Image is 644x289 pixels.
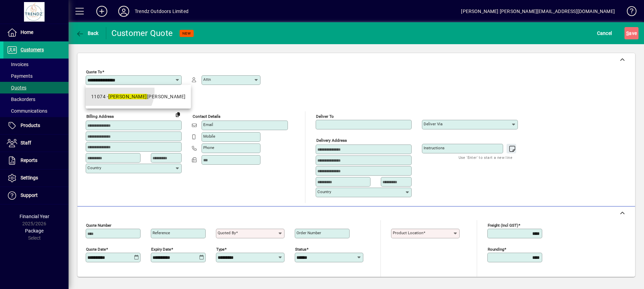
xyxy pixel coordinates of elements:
a: Communications [3,105,69,117]
mat-label: Quote number [86,223,111,227]
span: Staff [21,140,31,146]
span: S [626,30,629,36]
button: Back [74,27,100,39]
a: Backorders [3,93,69,105]
a: Support [3,187,69,204]
span: Support [21,192,38,198]
span: Financial Year [20,214,49,219]
a: Staff [3,135,69,152]
a: Payments [3,70,69,82]
mat-label: Product location [393,230,423,235]
mat-label: Rounding [488,247,504,251]
span: NEW [182,31,191,36]
span: Backorders [7,97,35,102]
mat-label: Email [203,122,213,127]
div: Trendz Outdoors Limited [135,6,189,17]
a: Quotes [3,82,69,93]
mat-label: Expiry date [151,247,171,251]
mat-label: Quoted by [218,230,236,235]
mat-label: Quote date [86,247,106,251]
a: Invoices [3,59,69,70]
span: Communications [7,108,47,114]
span: Customers [21,47,44,52]
span: Payments [7,73,33,79]
div: 11074 - [PERSON_NAME] [91,93,185,100]
mat-label: Country [317,189,331,194]
button: Add [91,5,113,17]
button: Profile [113,5,135,17]
button: Cancel [595,27,614,39]
span: Back [76,30,99,36]
span: Package [25,228,44,234]
mat-label: Attn [203,77,211,82]
span: Products [21,123,40,128]
mat-label: Freight (incl GST) [488,223,518,227]
a: Settings [3,169,69,187]
span: Cancel [597,28,612,39]
mat-label: Mobile [203,134,215,139]
mat-label: Deliver To [316,114,334,119]
span: Quotes [7,85,26,90]
div: [PERSON_NAME] [PERSON_NAME][EMAIL_ADDRESS][DOMAIN_NAME] [461,6,615,17]
mat-label: Quote To [86,70,102,74]
mat-label: Phone [203,145,214,150]
a: Products [3,117,69,134]
span: Settings [21,175,38,180]
button: Save [624,27,639,39]
mat-hint: Use 'Enter' to start a new line [459,153,512,161]
mat-label: Type [216,247,224,251]
em: [PERSON_NAME] [108,94,147,99]
mat-label: Order number [296,230,321,235]
span: ave [626,28,637,39]
mat-option: 11074 - Bob Lowe [86,88,191,106]
mat-label: Instructions [424,146,445,150]
app-page-header-button: Back [69,27,106,39]
div: Customer Quote [111,28,173,39]
span: Reports [21,158,37,163]
button: Copy to Delivery address [172,109,183,120]
mat-label: Deliver via [424,122,442,126]
a: Home [3,24,69,41]
span: Home [21,29,33,35]
mat-label: Status [295,247,306,251]
a: Knowledge Base [622,1,635,24]
span: Invoices [7,62,28,67]
mat-label: Reference [153,230,170,235]
a: Reports [3,152,69,169]
mat-label: Country [87,165,101,170]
